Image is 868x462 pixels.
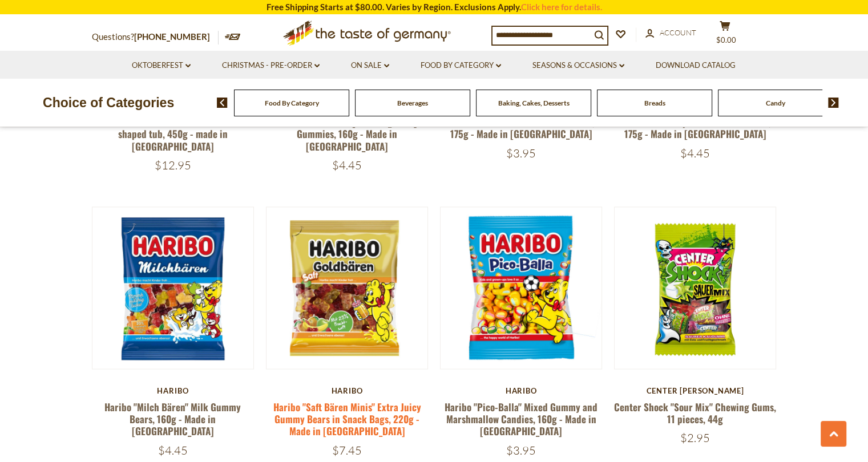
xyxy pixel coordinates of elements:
[92,207,254,368] img: Haribo "Milch Bären" Milk Gummy Bears, 160g - Made in Germany
[645,27,696,39] a: Account
[498,99,570,107] a: Baking, Cakes, Desserts
[828,98,839,108] img: next arrow
[615,207,776,368] img: Center Shock "Sour Mix" Chewing Gums, 11 pieces, 44g
[660,28,696,37] span: Account
[506,443,536,457] span: $3.95
[656,59,736,72] a: Download Catalog
[532,59,624,72] a: Seasons & Occasions
[267,207,428,368] img: Haribo "Saft Bären Minis" Extra Juicy Gummy Bears in Snack Bags, 220g - Made in Germany
[421,59,501,72] a: Food By Category
[351,59,389,72] a: On Sale
[521,2,602,12] a: Click here for details.
[614,399,776,425] a: Center Shock "Sour Mix" Chewing Gums, 11 pieces, 44g
[680,146,710,160] span: $4.45
[440,386,603,395] div: Haribo
[273,399,421,438] a: Haribo "Saft Bären Minis" Extra Juicy Gummy Bears in Snack Bags, 220g - Made in [GEOGRAPHIC_DATA]
[217,98,228,108] img: previous arrow
[397,99,428,107] a: Beverages
[614,386,777,395] div: Center [PERSON_NAME]
[100,115,246,153] a: Haribo Gold Bears Gummies in bear-shaped tub, 450g - made in [GEOGRAPHIC_DATA]
[132,59,191,72] a: Oktoberfest
[134,31,210,42] a: [PHONE_NUMBER]
[766,99,785,107] a: Candy
[620,115,771,141] a: Haribo "Schlümpfe" Smurfs Gummies, 175g - Made in [GEOGRAPHIC_DATA]
[92,30,219,44] p: Questions?
[448,115,595,141] a: Haribo "Starmix" Assorted Gummies, 175g - Made in [GEOGRAPHIC_DATA]
[158,443,188,457] span: $4.45
[265,99,319,107] a: Food By Category
[222,59,320,72] a: Christmas - PRE-ORDER
[266,386,429,395] div: Haribo
[92,386,255,395] div: Haribo
[506,146,536,160] span: $3.95
[332,443,362,457] span: $7.45
[680,430,710,444] span: $2.95
[155,158,191,172] span: $12.95
[104,399,241,438] a: Haribo "Milch Bären" Milk Gummy Bears, 160g - Made in [GEOGRAPHIC_DATA]
[277,115,417,153] a: Haribo Fruitmania [PERSON_NAME] Gummies, 160g - Made in [GEOGRAPHIC_DATA]
[441,207,602,368] img: Haribo "Pico-Balla" Mixed Gummy and Marshmallow Candies, 160g - Made in Germany
[445,399,597,438] a: Haribo "Pico-Balla" Mixed Gummy and Marshmallow Candies, 160g - Made in [GEOGRAPHIC_DATA]
[332,158,362,172] span: $4.45
[708,21,742,49] button: $0.00
[716,35,736,44] span: $0.00
[644,99,665,107] a: Breads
